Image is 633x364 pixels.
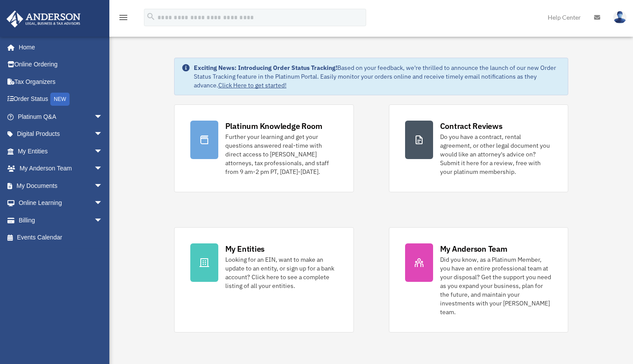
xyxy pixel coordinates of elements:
[225,243,265,254] div: My Entities
[94,194,112,212] span: arrow_drop_down
[440,132,553,176] div: Do you have a contract, rental agreement, or other legal document you would like an attorney's ad...
[194,63,561,90] div: Based on your feedback, we're thrilled to announce the launch of our new Order Status Tracking fe...
[225,132,338,176] div: Further your learning and get your questions answered real-time with direct access to [PERSON_NAM...
[94,177,112,195] span: arrow_drop_down
[94,108,112,126] span: arrow_drop_down
[94,125,112,143] span: arrow_drop_down
[174,104,354,192] a: Platinum Knowledge Room Further your learning and get your questions answered real-time with dire...
[50,93,70,106] div: NEW
[6,194,116,212] a: Online Learningarrow_drop_down
[389,227,569,333] a: My Anderson Team Did you know, as a Platinum Member, you have an entire professional team at your...
[94,160,112,178] span: arrow_drop_down
[118,15,129,23] a: menu
[225,255,338,290] div: Looking for an EIN, want to make an update to an entity, or sign up for a bank account? Click her...
[6,38,112,56] a: Home
[6,125,116,143] a: Digital Productsarrow_drop_down
[146,12,156,21] i: search
[6,90,116,108] a: Order StatusNEW
[440,255,553,316] div: Did you know, as a Platinum Member, you have an entire professional team at your disposal? Get th...
[389,104,569,192] a: Contract Reviews Do you have a contract, rental agreement, or other legal document you would like...
[94,142,112,160] span: arrow_drop_down
[218,81,287,89] a: Click Here to get started!
[174,227,354,333] a: My Entities Looking for an EIN, want to make an update to an entity, or sign up for a bank accoun...
[6,177,116,194] a: My Documentsarrow_drop_down
[6,160,116,177] a: My Anderson Teamarrow_drop_down
[6,211,116,229] a: Billingarrow_drop_down
[94,211,112,229] span: arrow_drop_down
[6,229,116,246] a: Events Calendar
[6,108,116,125] a: Platinum Q&Aarrow_drop_down
[6,73,116,90] a: Tax Organizers
[194,64,337,72] strong: Exciting News: Introducing Order Status Tracking!
[118,12,129,23] i: menu
[6,142,116,160] a: My Entitiesarrow_drop_down
[440,243,507,254] div: My Anderson Team
[613,11,626,24] img: User Pic
[4,10,83,28] img: Anderson Advisors Platinum Portal
[440,121,503,132] div: Contract Reviews
[6,56,116,73] a: Online Ordering
[225,121,322,132] div: Platinum Knowledge Room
